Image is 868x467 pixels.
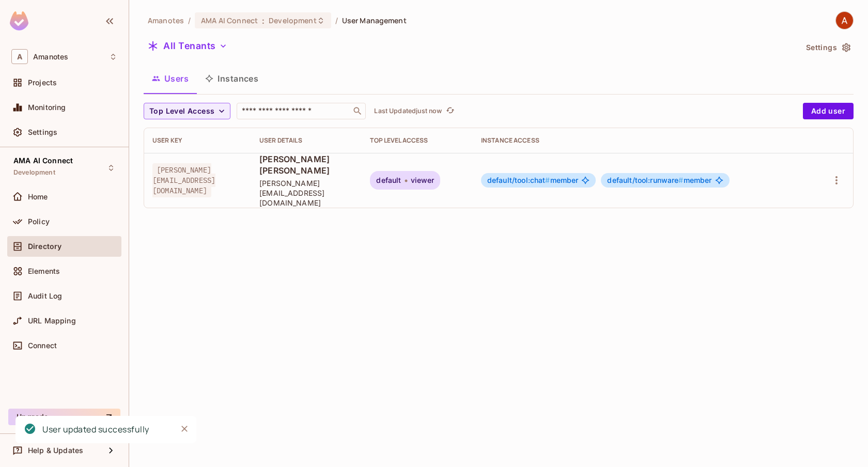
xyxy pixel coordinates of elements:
span: Development [13,168,55,177]
div: Instance Access [481,136,802,145]
span: A [11,49,28,64]
button: All Tenants [144,38,231,54]
button: Close [177,421,192,437]
span: : [261,17,265,25]
span: Connect [28,341,57,350]
span: viewer [411,176,435,184]
span: the active workspace [148,15,184,25]
li: / [335,15,338,25]
p: Last Updated just now [374,107,442,115]
div: Top Level Access [370,136,464,145]
span: Projects [28,79,57,87]
button: Settings [802,39,854,56]
span: default/tool:runware [607,176,683,184]
button: Add user [803,103,854,119]
span: # [678,176,683,184]
span: AMA AI Connect [201,15,258,25]
div: User updated successfully [42,423,149,436]
button: Users [144,66,197,91]
span: Development [269,15,316,25]
span: [PERSON_NAME] [PERSON_NAME] [259,153,353,176]
span: Top Level Access [149,105,214,118]
img: SReyMgAAAABJRU5ErkJggg== [10,11,28,30]
span: Home [28,193,48,201]
span: User Management [342,15,407,25]
li: / [188,15,191,25]
span: Elements [28,267,60,275]
span: Policy [28,217,50,226]
img: AMA Tech [836,12,853,29]
span: Click to refresh data [442,105,456,117]
span: Audit Log [28,292,62,300]
span: Directory [28,242,61,251]
div: User Key [152,136,243,145]
span: default [376,176,401,184]
span: Settings [28,128,57,136]
button: refresh [444,105,456,117]
span: [PERSON_NAME][EMAIL_ADDRESS][DOMAIN_NAME] [152,163,215,197]
span: URL Mapping [28,317,76,325]
button: Instances [197,66,267,91]
div: User Details [259,136,353,145]
button: Top Level Access [144,103,230,119]
span: # [545,176,550,184]
span: Monitoring [28,103,66,112]
span: member [487,176,579,184]
span: AMA AI Connect [13,157,73,165]
span: Workspace: Amanotes [33,53,68,61]
span: default/tool:chat [487,176,550,184]
span: member [607,176,711,184]
span: [PERSON_NAME][EMAIL_ADDRESS][DOMAIN_NAME] [259,178,353,208]
span: refresh [446,106,455,116]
